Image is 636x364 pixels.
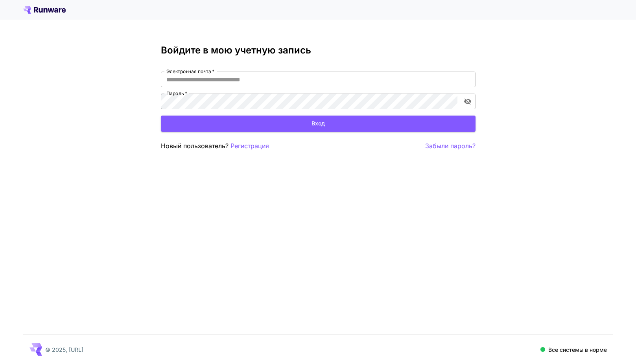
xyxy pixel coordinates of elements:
[230,142,269,150] ya-tr-span: Регистрация
[161,116,476,132] button: Вход
[161,142,229,150] ya-tr-span: Новый пользователь?
[461,94,475,108] button: переключить видимость пароля
[230,141,269,151] button: Регистрация
[45,346,83,353] ya-tr-span: © 2025, [URL]
[161,44,311,56] ya-tr-span: Войдите в мою учетную запись
[166,90,184,96] ya-tr-span: Пароль
[312,119,325,129] ya-tr-span: Вход
[425,141,476,151] button: Забыли пароль?
[166,68,211,74] ya-tr-span: Электронная почта
[548,346,607,353] ya-tr-span: Все системы в норме
[425,142,476,150] ya-tr-span: Забыли пароль?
